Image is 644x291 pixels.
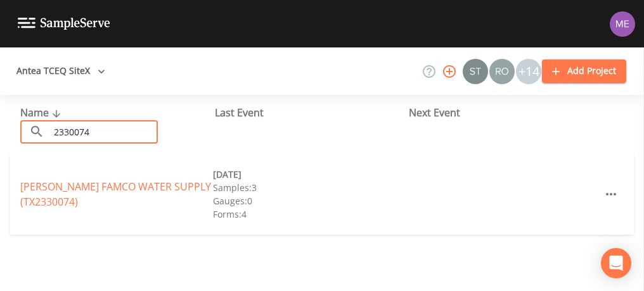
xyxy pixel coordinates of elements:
div: Samples: 3 [213,181,406,194]
img: 7e5c62b91fde3b9fc00588adc1700c9a [489,59,515,84]
div: Next Event [409,105,603,120]
img: d4d65db7c401dd99d63b7ad86343d265 [610,11,635,37]
div: [DATE] [213,168,406,181]
div: Open Intercom Messenger [601,248,631,278]
div: Last Event [215,105,409,120]
div: Gauges: 0 [213,194,406,207]
img: logo [18,18,110,30]
div: Forms: 4 [213,207,406,221]
input: Search Projects [49,120,158,144]
button: Antea TCEQ SiteX [11,59,110,83]
div: +14 [516,59,541,84]
button: Add Project [542,59,626,83]
span: Name [20,106,64,120]
div: Rodolfo Ramirez [489,59,515,84]
div: Stan Porter [462,59,489,84]
img: c0670e89e469b6405363224a5fca805c [463,59,488,84]
a: [PERSON_NAME] FAMCO WATER SUPPLY (TX2330074) [20,180,211,209]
